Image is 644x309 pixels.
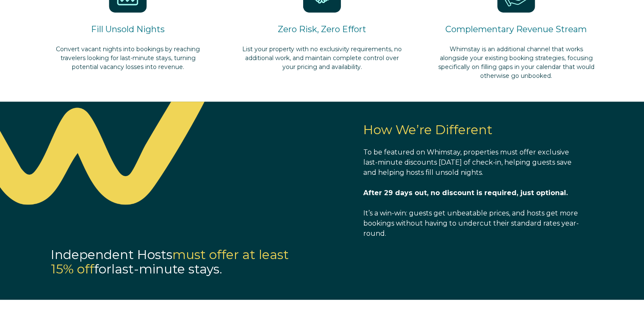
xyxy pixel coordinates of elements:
span: last-minute stays. [111,261,222,277]
span: After 29 days out, no discount is required, just optional. [363,189,568,197]
span: Convert vacant nights into bookings by reaching travelers looking for last-minute stays, turning ... [56,45,200,71]
span: To be featured on Whimstay, properties must offer exclusive last-minute discounts [DATE] of check... [363,148,572,177]
span: Zero Risk, Zero Effort [278,24,366,34]
span: Fill Unsold Nights [91,24,165,34]
span: Complementary Revenue Stream [445,24,587,34]
span: must offer at least 15% off [51,247,289,277]
span: How We’re Different [363,122,492,138]
span: List your property with no exclusivity requirements, no additional work, and maintain complete co... [242,45,402,71]
span: It’s a win-win: guests get unbeatable prices, and hosts get more bookings without having to under... [363,209,579,237]
span: Independent Hosts for [51,247,289,277]
span: Whimstay is an additional channel that works alongside your existing booking strategies, focusing... [438,45,594,80]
